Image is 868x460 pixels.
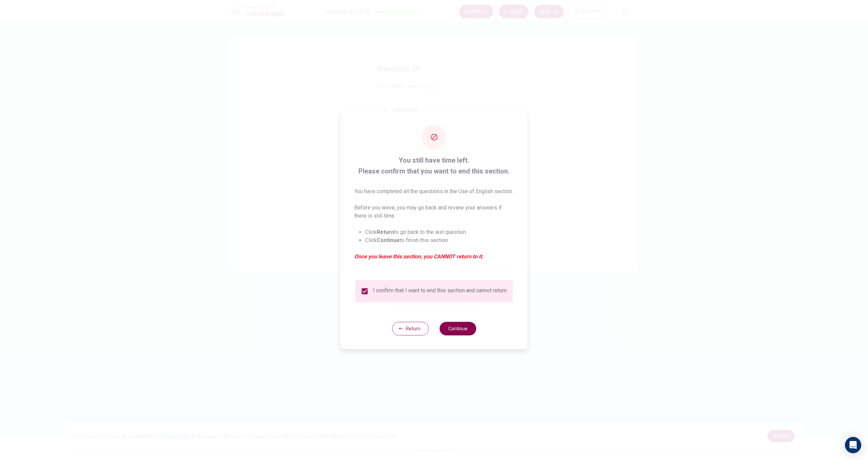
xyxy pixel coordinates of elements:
button: Return [392,322,429,335]
div: I confirm that I want to end this section and cannot return. [373,287,508,295]
strong: Continue [377,237,400,243]
p: You have completed all the questions in the Use of English section. [354,187,514,196]
p: Before you leave, you may go back and review your answers if there is still time. [354,204,514,220]
li: Click to go back to the last question [365,228,514,236]
button: Continue [439,322,476,335]
strong: Return [377,229,394,235]
span: You still have time left. Please confirm that you want to end this section. [354,155,514,177]
em: Once you leave this section, you CANNOT return to it. [354,253,514,261]
li: Click to finish this section. [365,236,514,244]
div: Open Intercom Messenger [845,437,861,453]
